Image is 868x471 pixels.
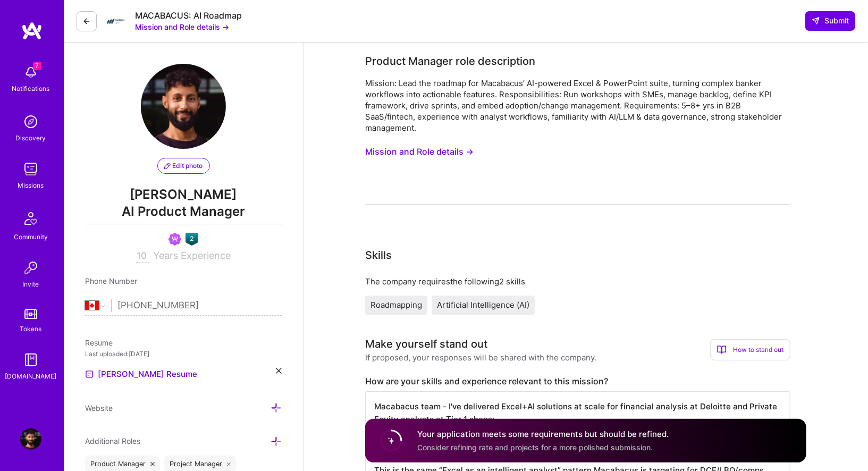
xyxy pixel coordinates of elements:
[20,62,41,83] img: bell
[276,368,282,374] i: icon Close
[135,10,242,21] div: MACABACUS: AI Roadmap
[33,62,41,70] span: 7
[227,462,231,466] i: icon Close
[20,158,41,180] img: teamwork
[18,206,44,231] img: Community
[105,11,127,32] img: Company Logo
[365,78,790,133] div: Mission: Lead the roadmap for Macabacus’ AI-powered Excel & PowerPoint suite, turning complex ban...
[365,247,392,263] div: Skills
[135,21,229,32] button: Mission and Role details →
[150,462,155,466] i: icon Close
[164,163,171,169] i: icon PencilPurple
[85,370,94,379] img: Resume
[710,339,790,360] div: How to stand out
[85,187,282,203] span: [PERSON_NAME]
[85,203,282,224] span: AI Product Manager
[157,158,210,174] button: Edit photo
[164,161,203,171] span: Edit photo
[85,368,197,381] a: [PERSON_NAME] Resume
[21,21,43,40] img: logo
[16,132,46,144] div: Discovery
[18,428,44,450] a: User Avatar
[12,83,50,94] div: Notifications
[365,336,487,352] div: Make yourself stand out
[365,376,790,387] label: How are your skills and experience relevant to this mission?
[18,180,44,191] div: Missions
[365,53,535,69] div: Product Manager role description
[417,428,669,440] h4: Your application meets some requirements but should be refined.
[168,233,181,246] img: Been on Mission
[812,16,820,25] i: icon SendLight
[136,250,149,263] input: XX
[85,436,140,445] span: Additional Roles
[717,345,727,355] i: icon BookOpen
[417,443,653,452] span: Consider refining rate and projects for a more polished submission.
[154,250,231,261] span: Years Experience
[82,17,91,26] i: icon LeftArrowDark
[20,349,41,371] img: guide book
[370,300,422,310] span: Roadmapping
[20,323,42,334] div: Tokens
[812,15,849,26] span: Submit
[118,290,282,321] input: +1 (000) 000-0000
[85,338,113,347] span: Resume
[20,111,41,132] img: discovery
[5,371,57,382] div: [DOMAIN_NAME]
[23,279,39,290] div: Invite
[437,300,529,310] span: Artificial Intelligence (AI)
[141,64,226,149] img: User Avatar
[365,352,596,363] div: If proposed, your responses will be shared with the company.
[365,142,474,162] button: Mission and Role details →
[24,309,37,319] img: tokens
[20,257,41,279] img: Invite
[805,11,855,30] button: Submit
[85,276,137,285] span: Phone Number
[85,403,113,413] span: Website
[85,348,282,359] div: Last uploaded: [DATE]
[365,276,790,287] div: The company requires the following 2 skills
[20,428,41,450] img: User Avatar
[14,231,48,242] div: Community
